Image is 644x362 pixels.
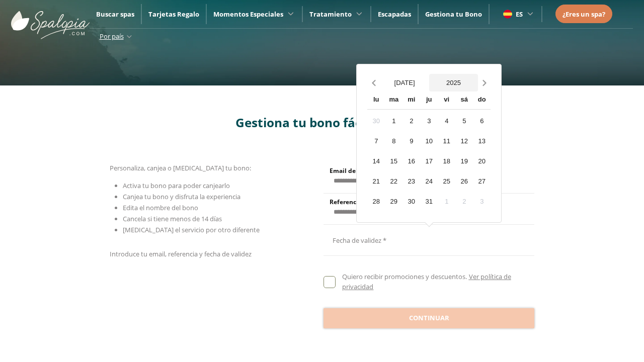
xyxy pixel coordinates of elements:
a: ¿Eres un spa? [562,9,605,20]
a: Gestiona tu Bono [425,10,482,19]
span: Por país [100,32,124,41]
a: Ver política de privacidad [342,272,511,291]
span: Continuar [409,313,449,323]
span: Introduce tu email, referencia y fecha de validez [110,249,252,258]
a: Tarjetas Regalo [148,10,199,19]
button: Continuar [324,308,534,328]
span: Activa tu bono para poder canjearlo [123,181,230,190]
span: Canjea tu bono y disfruta la experiencia [123,192,240,201]
a: Buscar spas [96,10,134,19]
img: ImgLogoSpalopia.BvClDcEz.svg [11,1,90,39]
span: Cancela si tiene menos de 14 días [123,214,222,223]
span: Gestiona tu bono fácilmente [235,114,409,131]
a: Escapadas [378,10,411,19]
span: [MEDICAL_DATA] el servicio por otro diferente [123,225,260,234]
span: Personaliza, canjea o [MEDICAL_DATA] tu bono: [110,163,251,172]
span: Edita el nombre del bono [123,203,198,212]
span: ¿Eres un spa? [562,10,605,19]
span: Quiero recibir promociones y descuentos. [342,272,467,281]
